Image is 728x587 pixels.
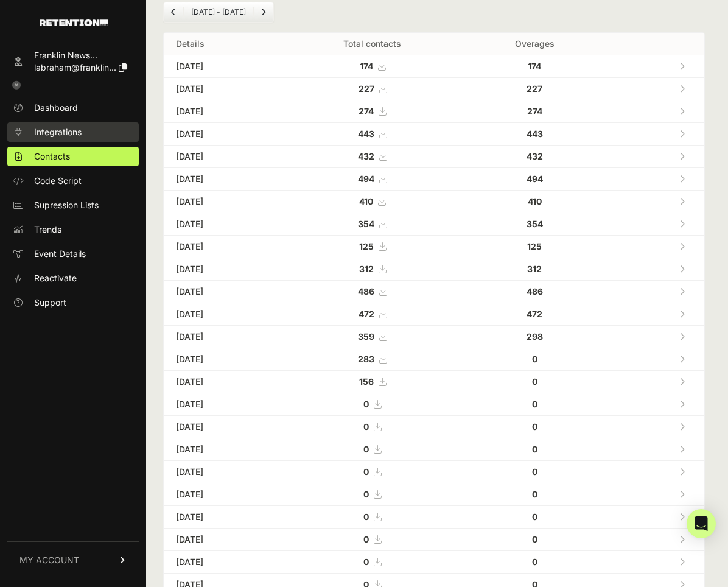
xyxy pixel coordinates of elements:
td: [DATE] [164,551,281,574]
strong: 432 [527,151,543,161]
a: 410 [359,196,385,206]
a: 472 [359,309,387,319]
a: 125 [359,241,386,251]
a: Contacts [7,147,139,166]
strong: 125 [527,241,542,251]
strong: 0 [363,511,369,522]
strong: 0 [363,421,369,432]
td: [DATE] [164,326,281,348]
strong: 494 [358,174,374,184]
a: 156 [359,376,386,387]
span: Trends [34,223,61,236]
strong: 354 [527,219,543,229]
span: Support [34,297,66,309]
strong: 227 [527,83,542,94]
strong: 0 [532,489,537,499]
strong: 0 [532,421,537,432]
strong: 410 [528,196,542,206]
strong: 410 [359,196,373,206]
a: 443 [358,128,387,139]
td: [DATE] [164,100,281,123]
a: 227 [359,83,387,94]
a: Integrations [7,122,139,142]
th: Overages [464,33,606,55]
td: [DATE] [164,371,281,393]
a: 359 [358,331,387,342]
strong: 0 [532,444,537,454]
td: [DATE] [164,303,281,326]
strong: 298 [527,331,543,342]
a: Code Script [7,171,139,191]
td: [DATE] [164,191,281,213]
strong: 125 [359,241,374,251]
td: [DATE] [164,393,281,416]
td: [DATE] [164,348,281,371]
a: MY ACCOUNT [7,541,139,578]
td: [DATE] [164,78,281,100]
td: [DATE] [164,236,281,258]
a: 274 [359,106,386,116]
strong: 0 [532,534,537,544]
strong: 354 [358,219,374,229]
th: Details [164,33,281,55]
strong: 312 [527,264,542,274]
strong: 0 [363,489,369,499]
strong: 0 [532,557,537,567]
td: [DATE] [164,281,281,303]
td: [DATE] [164,213,281,236]
td: [DATE] [164,529,281,551]
a: 494 [358,174,387,184]
td: [DATE] [164,258,281,281]
strong: 156 [359,376,374,387]
a: 174 [360,61,385,71]
a: 354 [358,219,387,229]
a: Next [254,2,273,22]
a: Franklin News... labraham@franklin... [7,46,139,77]
a: Trends [7,220,139,239]
td: [DATE] [164,123,281,146]
strong: 0 [532,511,537,522]
strong: 0 [363,557,369,567]
strong: 443 [358,128,374,139]
a: Previous [164,2,183,22]
a: Dashboard [7,98,139,118]
a: Event Details [7,244,139,264]
td: [DATE] [164,483,281,506]
span: Supression Lists [34,199,99,211]
td: [DATE] [164,416,281,438]
img: Retention.com [40,19,108,26]
a: Support [7,293,139,312]
a: 283 [358,354,387,364]
span: Code Script [34,175,82,187]
span: Contacts [34,150,70,163]
a: 312 [359,264,386,274]
strong: 0 [363,534,369,544]
strong: 227 [359,83,374,94]
div: Franklin News... [34,49,127,62]
div: Open Intercom Messenger [687,509,716,538]
td: [DATE] [164,438,281,461]
span: Dashboard [34,102,78,114]
a: Supression Lists [7,195,139,215]
strong: 0 [532,376,537,387]
strong: 0 [532,354,537,364]
strong: 0 [363,399,369,409]
strong: 0 [532,399,537,409]
li: [DATE] - [DATE] [183,7,253,17]
strong: 0 [532,466,537,477]
span: Reactivate [34,272,77,284]
th: Total contacts [281,33,464,55]
td: [DATE] [164,506,281,529]
strong: 486 [358,286,374,297]
strong: 0 [363,466,369,477]
td: [DATE] [164,461,281,483]
span: MY ACCOUNT [19,554,79,566]
a: 486 [358,286,387,297]
strong: 312 [359,264,374,274]
span: Event Details [34,248,86,260]
strong: 432 [358,151,374,161]
strong: 174 [360,61,373,71]
a: 432 [358,151,387,161]
strong: 494 [527,174,543,184]
span: Integrations [34,126,82,138]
